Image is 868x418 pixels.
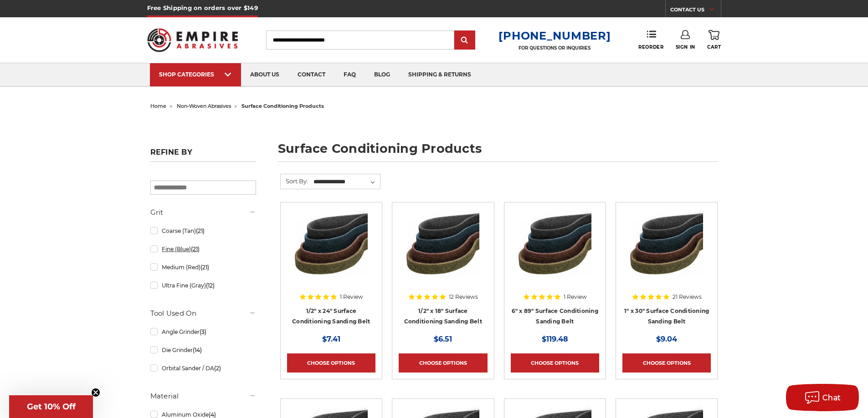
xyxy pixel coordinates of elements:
a: non-woven abrasives [177,103,231,109]
h1: surface conditioning products [278,142,718,162]
span: (14) [193,347,202,353]
a: Ultra Fine (Gray) [150,277,256,293]
button: Close teaser [91,388,100,397]
a: Surface Conditioning Sanding Belts [399,209,487,297]
a: Medium (Red) [150,259,256,275]
a: CONTACT US [670,5,721,17]
a: Choose Options [511,353,599,373]
span: (12) [206,282,215,289]
a: Surface Conditioning Sanding Belts [287,209,375,297]
a: shipping & returns [399,63,480,86]
span: (2) [214,365,221,372]
span: $7.41 [322,335,340,343]
span: (21) [200,264,209,271]
span: Reorder [638,44,663,50]
span: surface conditioning products [241,103,324,109]
div: Get 10% OffClose teaser [9,395,93,418]
span: Get 10% Off [27,402,76,412]
span: $6.51 [434,335,452,343]
img: Surface Conditioning Sanding Belts [406,209,479,282]
p: FOR QUESTIONS OR INQUIRIES [498,45,611,51]
h5: Tool Used On [150,308,256,319]
label: Sort By: [281,174,308,188]
img: Surface Conditioning Sanding Belts [295,209,368,282]
a: contact [288,63,334,86]
span: 21 Reviews [673,294,702,300]
a: Orbital Sander / DA [150,360,256,376]
button: Chat [786,384,859,411]
h5: Grit [150,207,256,218]
span: Sign In [676,44,695,50]
span: $9.04 [656,335,677,343]
a: 6" x 89" Surface Conditioning Sanding Belt [512,307,598,325]
a: faq [334,63,365,86]
h5: Material [150,391,256,402]
a: Choose Options [287,353,375,373]
span: (4) [209,411,216,418]
a: 1" x 30" Surface Conditioning Sanding Belt [624,307,709,325]
span: $119.48 [542,335,568,343]
a: Choose Options [622,353,711,373]
a: 1/2" x 24" Surface Conditioning Sanding Belt [292,307,370,325]
a: Cart [707,30,721,50]
a: blog [365,63,399,86]
h5: Refine by [150,148,256,162]
span: 1 Review [340,294,363,300]
a: Fine (Blue) [150,241,256,257]
input: Submit [456,31,474,50]
span: (21) [191,246,200,252]
img: 6"x89" Surface Conditioning Sanding Belts [519,209,591,282]
a: [PHONE_NUMBER] [498,29,611,42]
span: Cart [707,44,721,50]
img: 1"x30" Surface Conditioning Sanding Belts [630,209,703,282]
a: 6"x89" Surface Conditioning Sanding Belts [511,209,599,297]
img: Empire Abrasives [147,22,238,58]
a: home [150,103,166,109]
span: (21) [196,227,205,234]
a: Coarse (Tan) [150,223,256,239]
a: Reorder [638,30,663,50]
a: Angle Grinder [150,324,256,340]
span: 1 Review [564,294,587,300]
span: Chat [822,393,841,402]
a: Choose Options [399,353,487,373]
span: 12 Reviews [449,294,478,300]
div: SHOP CATEGORIES [159,71,232,78]
a: 1/2" x 18" Surface Conditioning Sanding Belt [404,307,482,325]
select: Sort By: [312,175,380,189]
a: Die Grinder [150,342,256,358]
a: about us [241,63,288,86]
a: 1"x30" Surface Conditioning Sanding Belts [622,209,711,297]
span: (3) [200,328,206,335]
